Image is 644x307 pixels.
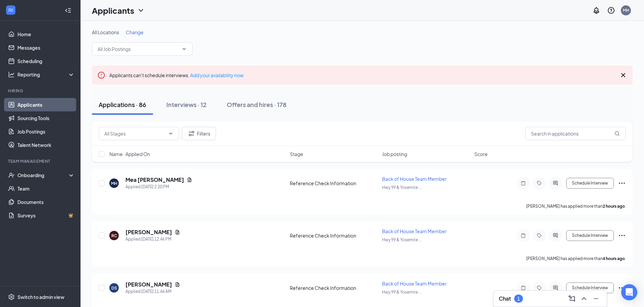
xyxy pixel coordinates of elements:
[290,232,378,239] div: Reference Check Information
[592,6,600,14] svg: Notifications
[526,256,626,261] p: [PERSON_NAME] has applied more than .
[592,295,600,303] svg: Minimize
[566,178,614,189] button: Schedule Interview
[551,181,559,186] svg: ActiveChat
[517,296,520,302] div: 1
[382,185,422,190] span: Hwy 99 & Yosemite ...
[499,295,511,302] h3: Chat
[566,283,614,293] button: Schedule Interview
[17,182,75,195] a: Team
[17,41,75,54] a: Messages
[621,284,637,300] div: Open Intercom Messenger
[182,127,216,140] button: Filter Filters
[535,181,543,186] svg: Tag
[8,294,15,300] svg: Settings
[525,127,626,140] input: Search in applications
[125,176,184,184] h5: Mea [PERSON_NAME]
[535,233,543,238] svg: Tag
[526,203,626,209] p: [PERSON_NAME] has applied more than .
[166,100,207,109] div: Interviews · 12
[566,230,614,241] button: Schedule Interview
[614,131,620,136] svg: MagnifyingGlass
[603,204,625,209] b: 2 hours ago
[607,6,615,14] svg: QuestionInfo
[125,281,172,288] h5: [PERSON_NAME]
[187,177,192,183] svg: Document
[125,228,172,236] h5: [PERSON_NAME]
[92,5,134,16] h1: Applicants
[382,290,422,295] span: Hwy 99 & Yosemite ...
[17,172,69,178] div: Onboarding
[382,228,447,234] span: Back of House Team Member
[603,256,625,261] b: 4 hours ago
[17,71,75,78] div: Reporting
[290,180,378,187] div: Reference Check Information
[519,285,527,291] svg: Note
[98,45,179,53] input: All Job Postings
[8,71,15,78] svg: Analysis
[618,232,626,240] svg: Ellipses
[519,233,527,238] svg: Note
[109,151,150,157] span: Name · Applied On
[17,294,64,300] div: Switch to admin view
[382,151,407,157] span: Job posting
[519,181,527,186] svg: Note
[111,285,117,291] div: DS
[111,233,117,239] div: RC
[227,100,286,109] div: Offers and hires · 178
[568,295,576,303] svg: ComposeMessage
[535,285,543,291] svg: Tag
[8,172,15,178] svg: UserCheck
[551,233,559,238] svg: ActiveChat
[623,7,629,13] div: MH
[17,125,75,138] a: Job Postings
[65,7,71,14] svg: Collapse
[125,184,192,190] div: Applied [DATE] 2:20 PM
[382,280,447,287] span: Back of House Team Member
[17,209,75,222] a: SurveysCrown
[181,46,187,52] svg: ChevronDown
[137,6,145,14] svg: ChevronDown
[580,295,588,303] svg: ChevronUp
[7,7,14,13] svg: WorkstreamLogo
[17,138,75,152] a: Talent Network
[8,158,73,164] div: Team Management
[92,29,119,35] span: All Locations
[168,131,173,136] svg: ChevronDown
[17,111,75,125] a: Sourcing Tools
[17,54,75,68] a: Scheduling
[382,176,447,182] span: Back of House Team Member
[17,195,75,209] a: Documents
[290,285,378,291] div: Reference Check Information
[175,282,180,287] svg: Document
[175,229,180,235] svg: Document
[99,100,146,109] div: Applications · 86
[567,293,577,304] button: ComposeMessage
[8,88,73,94] div: Hiring
[619,71,627,79] svg: Cross
[187,130,196,138] svg: Filter
[126,29,144,35] span: Change
[125,288,180,295] div: Applied [DATE] 11:46 AM
[111,181,117,186] div: MH
[551,285,559,291] svg: ActiveChat
[125,236,180,243] div: Applied [DATE] 12:46 PM
[97,71,105,79] svg: Error
[579,293,589,304] button: ChevronUp
[109,72,244,78] span: Applicants can't schedule interviews.
[591,293,601,304] button: Minimize
[190,72,244,78] a: Add your availability now
[382,237,422,242] span: Hwy 99 & Yosemite ...
[17,28,75,41] a: Home
[290,151,303,157] span: Stage
[474,151,488,157] span: Score
[104,130,165,137] input: All Stages
[17,98,75,111] a: Applicants
[618,179,626,187] svg: Ellipses
[618,284,626,292] svg: Ellipses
